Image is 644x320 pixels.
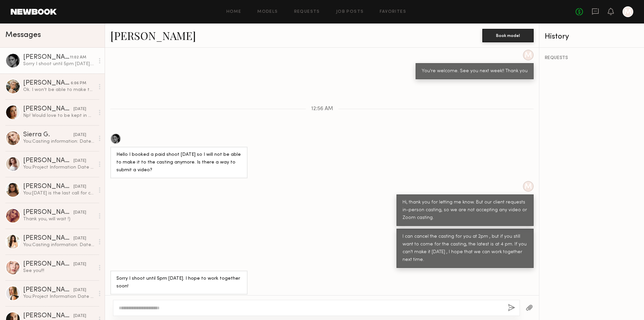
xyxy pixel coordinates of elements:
[336,10,364,14] a: Job Posts
[73,261,86,268] div: [DATE]
[482,29,534,42] button: Book model
[482,32,534,38] a: Book model
[23,209,73,216] div: [PERSON_NAME]
[23,164,95,171] div: You: Project Information Date & Time: [ Between [DATE] - [DATE] ] Location: [ [GEOGRAPHIC_DATA]] ...
[23,313,73,319] div: [PERSON_NAME]
[402,199,528,222] div: Hi, thank you for letting me know. But our client requests in-person casting, so we are not accep...
[73,132,86,138] div: [DATE]
[380,10,406,14] a: Favorites
[73,158,86,164] div: [DATE]
[70,54,86,61] div: 11:02 AM
[23,138,95,145] div: You: Casting information: Date: [DATE] Time: 3：30 pm Address: [STREET_ADDRESS][US_STATE] Contact ...
[23,216,95,222] div: Thank you, will wait !)
[23,157,73,164] div: [PERSON_NAME]
[73,235,86,242] div: [DATE]
[294,10,320,14] a: Requests
[545,56,639,60] div: REQUESTS
[623,6,633,17] a: M
[71,80,86,87] div: 6:06 PM
[23,183,73,190] div: [PERSON_NAME]
[23,112,95,119] div: Np! Would love to be kept in mind for the next one :)
[73,313,86,319] div: [DATE]
[23,235,73,242] div: [PERSON_NAME]
[23,293,95,300] div: You: Project Information Date & Time: [ September] Location: [ [GEOGRAPHIC_DATA]] Duration: [ App...
[257,10,278,14] a: Models
[311,106,333,112] span: 12:56 AM
[402,233,528,264] div: I can cancel the casting for you at 2pm , but if you still want to come for the casting, the late...
[23,106,73,112] div: [PERSON_NAME]
[23,132,73,138] div: Sierra G.
[23,54,70,61] div: [PERSON_NAME]
[422,67,528,75] div: You're welcome. See you next week!! Thank you
[226,10,241,14] a: Home
[23,287,73,293] div: [PERSON_NAME]
[73,287,86,293] div: [DATE]
[23,190,95,196] div: You: [DATE] is the last call for casting, if you are interested, i can arrange the time for
[23,80,71,87] div: [PERSON_NAME]
[116,151,241,174] div: Hello I booked a paid shoot [DATE] so I will not be able to make it to the casting anymore. Is th...
[545,33,639,41] div: History
[23,242,95,248] div: You: Casting information: Date: [DATE] Time: 1:15 pm Address: [STREET_ADDRESS][US_STATE] Contact ...
[73,210,86,216] div: [DATE]
[23,61,95,67] div: Sorry I shoot until 5pm [DATE]. I hope to work together soon!
[73,106,86,112] div: [DATE]
[23,87,95,93] div: Ok. I won’t be able to make this casting, but please keep me in mind for future projects!
[5,31,41,39] span: Messages
[23,261,73,268] div: [PERSON_NAME]
[73,184,86,190] div: [DATE]
[110,28,196,43] a: [PERSON_NAME]
[23,268,95,274] div: See you!!!
[116,275,241,290] div: Sorry I shoot until 5pm [DATE]. I hope to work together soon!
